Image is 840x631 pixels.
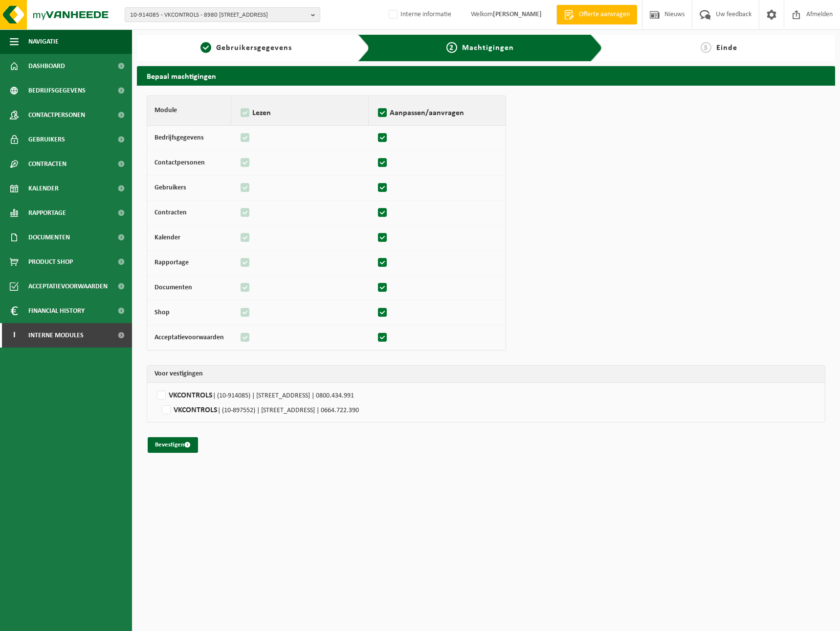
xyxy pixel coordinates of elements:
span: Gebruikers [28,127,65,152]
span: Acceptatievoorwaarden [28,274,108,299]
a: 1Gebruikersgegevens [142,42,350,54]
span: Dashboard [28,54,65,78]
span: Contracten [28,152,66,176]
label: Lezen [239,106,361,120]
span: 10-914085 - VKCONTROLS - 8980 [STREET_ADDRESS] [130,8,307,23]
span: | (10-897552) | [STREET_ADDRESS] | 0664.722.390 [218,407,359,414]
span: Bedrijfsgegevens [28,78,86,103]
span: Rapportage [28,201,66,225]
strong: Shop [155,309,170,316]
a: Offerte aanvragen [556,5,637,24]
strong: Documenten [155,284,192,291]
label: Interne informatie [387,7,451,22]
span: Offerte aanvragen [576,10,632,20]
label: VKCONTROLS [159,402,364,417]
strong: Kalender [155,234,180,241]
strong: [PERSON_NAME] [493,11,542,18]
span: I [10,323,19,348]
label: VKCONTROLS [155,388,818,402]
span: Kalender [28,176,59,201]
th: Module [147,96,231,126]
span: 1 [200,42,211,53]
strong: Contracten [155,209,187,216]
span: Interne modules [28,323,84,348]
span: Documenten [28,225,70,250]
span: Financial History [28,299,85,323]
strong: Acceptatievoorwaarden [155,334,224,341]
span: 2 [446,42,457,53]
strong: Gebruikers [155,184,186,191]
h2: Bepaal machtigingen [137,66,835,85]
span: 3 [701,42,711,53]
span: Product Shop [28,250,73,274]
strong: Bedrijfsgegevens [155,134,204,141]
span: Navigatie [28,29,59,54]
span: | (10-914085) | [STREET_ADDRESS] | 0800.434.991 [213,392,354,399]
span: Gebruikersgegevens [216,44,292,52]
strong: Contactpersonen [155,159,205,166]
span: Contactpersonen [28,103,85,127]
span: Einde [716,44,737,52]
th: Voor vestigingen [147,366,825,383]
strong: Rapportage [155,259,189,266]
button: Bevestigen [148,437,198,453]
label: Aanpassen/aanvragen [376,106,498,120]
button: 10-914085 - VKCONTROLS - 8980 [STREET_ADDRESS] [125,7,320,22]
span: Machtigingen [462,44,514,52]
